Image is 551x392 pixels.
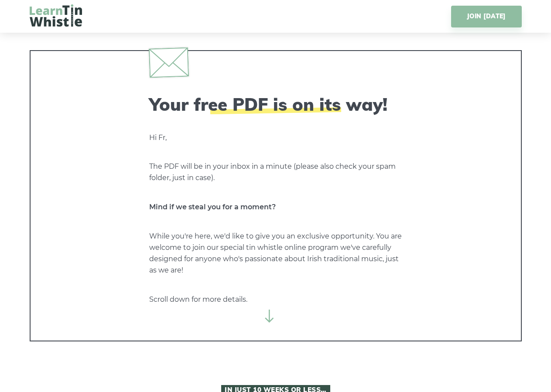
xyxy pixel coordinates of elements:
a: JOIN [DATE] [451,6,521,27]
p: Scroll down for more details. [149,294,402,305]
img: envelope.svg [148,47,188,78]
p: While you're here, we'd like to give you an exclusive opportunity. You are welcome to join our sp... [149,231,402,276]
p: Hi Fr, [149,132,402,143]
img: LearnTinWhistle.com [30,4,82,27]
strong: Mind if we steal you for a moment? [149,203,276,211]
p: The PDF will be in your inbox in a minute (please also check your spam folder, just in case). [149,161,402,184]
h2: Your free PDF is on its way! [149,94,402,115]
